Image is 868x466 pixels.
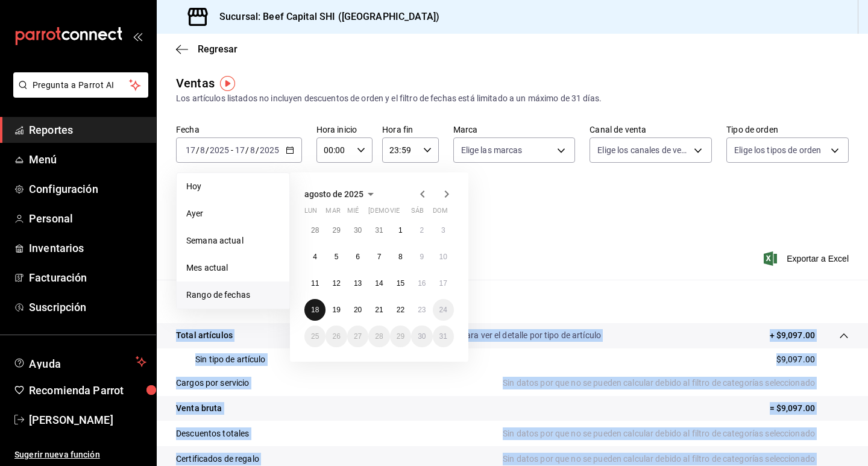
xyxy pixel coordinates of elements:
abbr: 29 de julio de 2025 [332,226,340,235]
p: Cargos por servicio [176,377,250,389]
input: -- [200,145,206,155]
input: ---- [209,145,230,155]
span: Personal [29,210,146,227]
p: Certificados de regalo [176,453,259,465]
span: / [245,145,249,155]
span: / [256,145,259,155]
span: Ayer [186,207,280,220]
p: Sin datos por que no se pueden calcular debido al filtro de categorías seleccionado [503,427,849,440]
button: 31 de agosto de 2025 [433,326,454,347]
abbr: 25 de agosto de 2025 [311,332,319,341]
div: Los artículos listados no incluyen descuentos de orden y el filtro de fechas está limitado a un m... [176,92,849,105]
button: 10 de agosto de 2025 [433,246,454,268]
abbr: 7 de agosto de 2025 [377,253,382,261]
button: Exportar a Excel [766,251,849,266]
p: + $9,097.00 [770,329,815,342]
span: Elige las marcas [461,144,523,156]
abbr: 11 de agosto de 2025 [311,279,319,288]
button: open_drawer_menu [133,31,142,41]
input: -- [250,145,256,155]
abbr: 1 de agosto de 2025 [398,226,403,235]
abbr: 24 de agosto de 2025 [439,306,447,314]
span: Regresar [198,43,237,55]
abbr: 12 de agosto de 2025 [332,279,340,288]
button: 25 de agosto de 2025 [304,326,325,347]
button: 17 de agosto de 2025 [433,272,454,294]
button: 22 de agosto de 2025 [390,299,411,321]
abbr: viernes [390,207,400,219]
button: 15 de agosto de 2025 [390,272,411,294]
span: / [196,145,200,155]
span: Semana actual [186,235,280,247]
span: agosto de 2025 [304,189,363,199]
abbr: miércoles [347,207,359,219]
abbr: 23 de agosto de 2025 [418,306,426,314]
input: ---- [259,145,280,155]
button: 12 de agosto de 2025 [325,272,347,294]
button: 7 de agosto de 2025 [368,246,389,268]
label: Fecha [176,125,302,134]
abbr: 18 de agosto de 2025 [311,306,319,314]
button: 1 de agosto de 2025 [390,219,411,241]
abbr: 30 de agosto de 2025 [418,332,426,341]
abbr: sábado [411,207,424,219]
button: 26 de agosto de 2025 [325,326,347,347]
p: Sin datos por que no se pueden calcular debido al filtro de categorías seleccionado [503,377,849,389]
button: 27 de agosto de 2025 [347,326,368,347]
button: 21 de agosto de 2025 [368,299,389,321]
abbr: 9 de agosto de 2025 [420,253,424,261]
span: Configuración [29,181,146,197]
span: - [231,145,233,155]
abbr: 10 de agosto de 2025 [439,253,447,261]
button: 20 de agosto de 2025 [347,299,368,321]
abbr: lunes [304,207,317,219]
button: 28 de agosto de 2025 [368,326,389,347]
abbr: 22 de agosto de 2025 [397,306,404,314]
button: 4 de agosto de 2025 [304,246,325,268]
span: / [206,145,209,155]
button: 30 de julio de 2025 [347,219,368,241]
p: Da clic en la fila para ver el detalle por tipo de artículo [401,329,601,342]
p: Sin datos por que no se pueden calcular debido al filtro de categorías seleccionado [503,453,849,465]
abbr: 8 de agosto de 2025 [398,253,403,261]
abbr: domingo [433,207,448,219]
abbr: 31 de agosto de 2025 [439,332,447,341]
abbr: 14 de agosto de 2025 [375,279,383,288]
span: Recomienda Parrot [29,382,146,398]
span: Elige los tipos de orden [734,144,821,156]
button: 14 de agosto de 2025 [368,272,389,294]
p: Total artículos [176,329,233,342]
button: 16 de agosto de 2025 [411,272,432,294]
abbr: 26 de agosto de 2025 [332,332,340,341]
abbr: 29 de agosto de 2025 [397,332,404,341]
span: Suscripción [29,299,146,315]
abbr: 27 de agosto de 2025 [354,332,362,341]
button: Pregunta a Parrot AI [13,72,148,98]
abbr: 3 de agosto de 2025 [441,226,445,235]
p: $9,097.00 [776,353,815,366]
button: 30 de agosto de 2025 [411,326,432,347]
button: 23 de agosto de 2025 [411,299,432,321]
p: Venta bruta [176,402,222,415]
button: Tooltip marker [220,76,235,91]
button: 28 de julio de 2025 [304,219,325,241]
button: 19 de agosto de 2025 [325,299,347,321]
abbr: 6 de agosto de 2025 [356,253,360,261]
label: Tipo de orden [726,125,849,134]
abbr: 28 de agosto de 2025 [375,332,383,341]
abbr: 16 de agosto de 2025 [418,279,426,288]
span: Inventarios [29,240,146,256]
a: Pregunta a Parrot AI [8,87,148,100]
input: -- [185,145,196,155]
button: 11 de agosto de 2025 [304,272,325,294]
button: 5 de agosto de 2025 [325,246,347,268]
button: 2 de agosto de 2025 [411,219,432,241]
button: 13 de agosto de 2025 [347,272,368,294]
abbr: 15 de agosto de 2025 [397,279,404,288]
label: Hora inicio [316,125,373,134]
span: Rango de fechas [186,289,280,301]
abbr: 17 de agosto de 2025 [439,279,447,288]
button: 6 de agosto de 2025 [347,246,368,268]
span: Reportes [29,122,146,138]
